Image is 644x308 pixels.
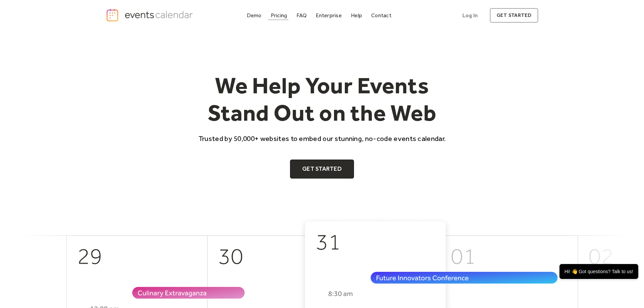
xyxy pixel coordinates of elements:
a: home [106,8,195,22]
div: Enterprise [316,14,341,17]
div: Demo [247,14,262,17]
div: FAQ [296,14,307,17]
a: get started [490,8,538,23]
a: Contact [368,11,394,20]
a: Demo [244,11,264,20]
div: Contact [371,14,391,17]
a: Log In [456,8,484,23]
div: Pricing [271,14,287,17]
h1: We Help Your Events Stand Out on the Web [192,72,452,127]
a: Enterprise [313,11,344,20]
a: Pricing [268,11,290,20]
div: Help [351,14,362,17]
a: Help [348,11,365,20]
a: Get Started [290,160,354,179]
a: FAQ [294,11,310,20]
p: Trusted by 50,000+ websites to embed our stunning, no-code events calendar. [192,134,452,143]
